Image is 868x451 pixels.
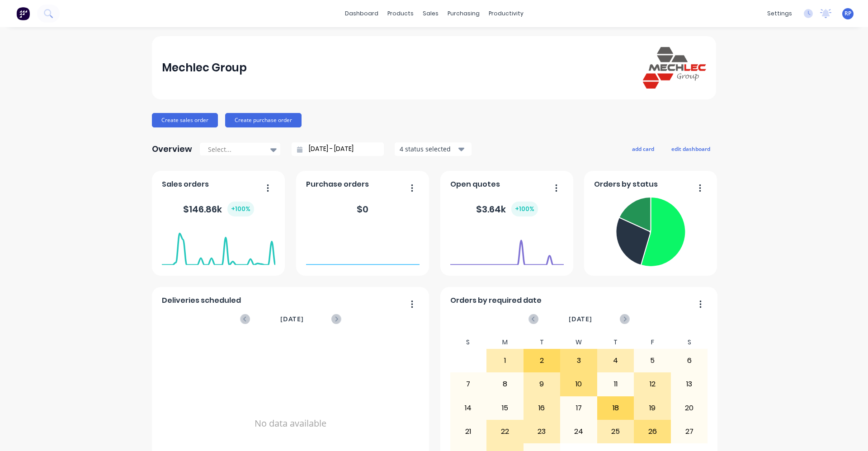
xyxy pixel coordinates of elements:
[487,349,523,372] div: 1
[524,349,560,372] div: 2
[227,202,254,216] div: + 100 %
[486,336,524,349] div: M
[524,397,560,419] div: 16
[671,336,708,349] div: S
[643,47,706,88] img: Mechlec Group
[487,373,523,395] div: 8
[763,7,797,20] div: settings
[634,420,670,443] div: 26
[560,336,597,349] div: W
[162,295,241,306] span: Deliveries scheduled
[561,373,597,395] div: 10
[634,349,670,372] div: 5
[561,420,597,443] div: 24
[524,336,561,349] div: T
[443,7,484,20] div: purchasing
[450,295,542,306] span: Orders by required date
[16,7,30,20] img: Factory
[418,7,443,20] div: sales
[183,202,254,216] div: $ 146.86k
[598,420,634,443] div: 25
[598,373,634,395] div: 11
[524,420,560,443] div: 23
[634,397,670,419] div: 19
[450,336,487,349] div: S
[400,144,457,154] div: 4 status selected
[594,179,658,190] span: Orders by status
[225,113,302,127] button: Create purchase order
[152,113,218,127] button: Create sales order
[280,314,304,324] span: [DATE]
[671,397,708,419] div: 20
[597,336,634,349] div: T
[306,179,369,190] span: Purchase orders
[162,59,247,77] div: Mechlec Group
[383,7,418,20] div: products
[844,9,851,18] span: RP
[340,7,383,20] a: dashboard
[598,349,634,372] div: 4
[450,420,486,443] div: 21
[524,373,560,395] div: 9
[671,349,708,372] div: 6
[634,336,671,349] div: F
[395,142,472,156] button: 4 status selected
[450,179,500,190] span: Open quotes
[450,397,486,419] div: 14
[598,397,634,419] div: 18
[561,349,597,372] div: 3
[671,420,708,443] div: 27
[634,373,670,395] div: 12
[476,202,538,216] div: $ 3.64k
[626,143,660,155] button: add card
[671,373,708,395] div: 13
[357,202,368,216] div: $ 0
[561,397,597,419] div: 17
[487,420,523,443] div: 22
[450,373,486,395] div: 7
[511,202,538,216] div: + 100 %
[162,179,209,190] span: Sales orders
[569,314,592,324] span: [DATE]
[487,397,523,419] div: 15
[152,140,192,158] div: Overview
[484,7,528,20] div: productivity
[665,143,716,155] button: edit dashboard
